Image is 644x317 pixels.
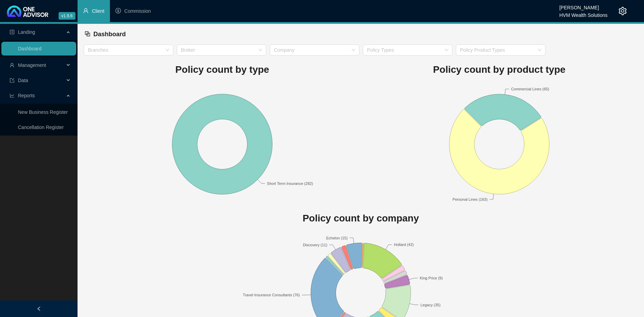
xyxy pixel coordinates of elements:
text: Personal Lines (163) [452,197,488,201]
a: New Business Register [18,109,68,115]
span: Management [18,62,46,68]
text: Discovery (11) [303,243,327,247]
span: line-chart [10,93,14,98]
text: Short Term Insurance (282) [267,181,313,185]
text: Echelon (15) [326,236,347,240]
h1: Policy count by type [84,62,361,77]
h1: Policy count by company [84,211,638,226]
span: user [10,63,14,68]
span: left [37,306,41,311]
text: Commercial Lines (65) [511,87,549,91]
span: Commission [124,8,151,14]
text: Legacy (35) [420,303,440,307]
a: Dashboard [18,46,42,51]
text: King Price (9) [420,276,443,280]
text: Travel Insurance Consultants (76) [243,293,300,297]
span: block [84,31,91,37]
div: HVM Wealth Solutions [559,9,607,17]
span: user [83,8,89,13]
span: Landing [18,29,35,35]
span: dollar [115,8,121,13]
span: Reports [18,93,35,98]
a: Cancellation Register [18,125,64,130]
text: Hollard (42) [394,242,413,247]
span: import [10,78,14,83]
span: Data [18,78,28,83]
div: [PERSON_NAME] [559,2,607,9]
span: profile [10,30,14,34]
span: setting [619,7,627,15]
h1: Policy count by product type [361,62,638,77]
span: Client [92,8,104,14]
span: v1.9.6 [59,12,75,20]
span: Dashboard [93,31,126,38]
img: 2df55531c6924b55f21c4cf5d4484680-logo-light.svg [7,6,48,17]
